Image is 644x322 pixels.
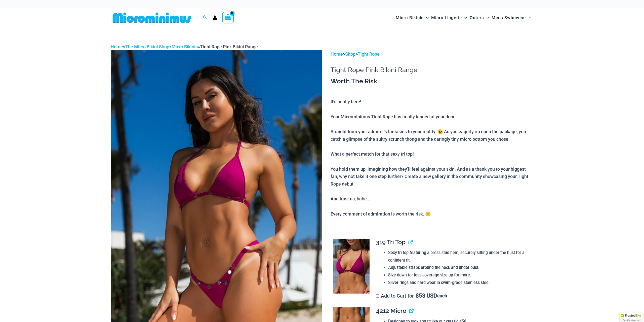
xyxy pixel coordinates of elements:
[388,249,529,264] li: Sexy tri top featuring a press stud hem, securely sitting under the bust for a confident fit.
[111,12,193,23] img: MM SHOP LOGO FLAT
[416,293,437,298] span: 53 USD
[490,10,533,25] a: Mens SwimwearMenu ToggleMenu Toggle
[331,66,533,74] h1: Tight Rope Pink Bikini Range
[430,10,468,25] a: Micro LingerieMenu ToggleMenu Toggle
[394,9,533,26] nav: Site Navigation
[526,11,531,24] span: Menu Toggle
[376,238,406,246] span: 319 Tri Top
[213,15,217,20] a: Account icon link
[331,77,533,86] h3: Worth The Risk
[331,98,533,218] p: It’s finally here! Your Microminimus Tight Rope has finally landed at your door. Straight from yo...
[200,44,258,49] span: Tight Rope Pink Bikini Range
[394,10,430,25] a: Micro BikinisMenu ToggleMenu Toggle
[222,12,234,23] a: View Shopping Cart, empty
[484,11,489,24] span: Menu Toggle
[203,15,208,21] a: Search icon link
[396,11,424,24] span: Micro Bikinis
[331,51,343,57] a: Home
[333,239,370,294] img: Tight Rope Pink 319 Top
[388,271,529,279] li: Size down for less coverage size up for more.
[345,51,355,57] a: Shop
[437,293,447,298] span: each
[424,11,429,24] span: Menu Toggle
[111,44,258,49] span: » » »
[388,279,529,287] li: Silver rings and hard wear in swim-grade stainless steel.
[376,294,379,298] input: Add to Cart for$53 USD each
[172,44,198,49] a: Micro Bikinis
[376,307,406,314] span: 4212 Micro
[358,51,380,57] a: Tight Rope
[492,11,526,24] span: Mens Swimwear
[388,264,529,271] li: Adjustable straps around the neck and under bust.
[111,44,123,49] a: Home
[125,44,169,49] a: The Micro Bikini Shop
[462,11,467,24] span: Menu Toggle
[431,11,462,24] span: Micro Lingerie
[416,293,419,299] span: $
[376,293,447,299] label: Add to Cart for
[470,11,484,24] span: Outers
[331,50,533,58] p: > >
[468,10,490,25] a: OutersMenu ToggleMenu Toggle
[620,312,643,322] div: TrustedSite Certified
